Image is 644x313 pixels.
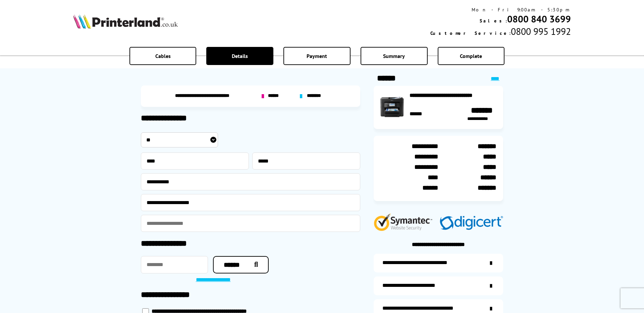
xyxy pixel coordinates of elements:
span: Sales: [480,18,507,24]
span: Complete [460,53,482,59]
a: additional-ink [374,254,503,272]
div: Mon - Fri 9:00am - 5:30pm [430,7,571,13]
span: Payment [307,53,327,59]
img: Printerland Logo [73,14,178,29]
span: 0800 995 1992 [511,25,571,38]
span: Customer Service: [430,30,511,36]
span: Cables [155,53,171,59]
a: 0800 840 3699 [507,13,571,25]
span: Summary [383,53,405,59]
a: items-arrive [374,276,503,295]
span: Details [232,53,248,59]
